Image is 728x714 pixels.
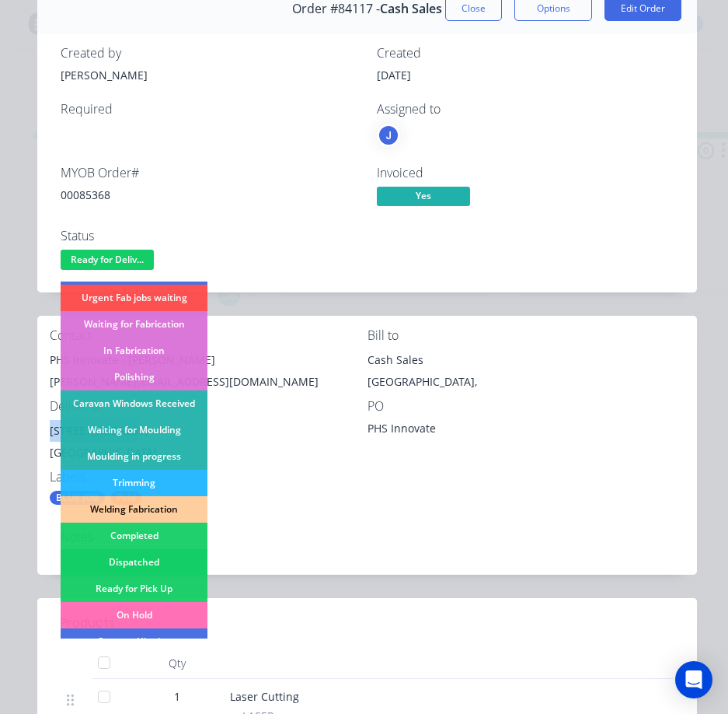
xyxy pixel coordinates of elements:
span: [DATE] [377,68,411,82]
div: Welding Fabrication [61,496,207,523]
span: Yes [377,187,470,206]
div: Urgent Fab jobs waiting [61,285,207,311]
span: Ready for Deliv... [61,250,154,269]
div: [STREET_ADDRESS][GEOGRAPHIC_DATA], [50,420,367,470]
div: Trimming [61,470,207,496]
button: J [377,124,400,147]
div: Completed [61,523,207,549]
div: Polishing [61,364,207,390]
div: [GEOGRAPHIC_DATA], [367,371,685,393]
div: [PERSON_NAME][EMAIL_ADDRESS][DOMAIN_NAME] [50,371,367,393]
div: Caravan Windows Received [61,390,207,417]
div: Notes [61,530,674,544]
div: [PERSON_NAME] [61,67,358,83]
div: Cash Sales[GEOGRAPHIC_DATA], [367,349,685,399]
div: Contact [50,328,367,343]
div: Assigned to [377,102,674,117]
div: Waiting for Fabrication [61,311,207,338]
div: In Fabrication [61,338,207,364]
div: Open Intercom Messenger [675,661,712,698]
div: Invoiced [377,166,674,180]
div: [STREET_ADDRESS] [50,420,367,442]
div: Qty [131,648,224,679]
div: Labels [50,470,367,485]
button: Ready for Deliv... [61,250,154,273]
div: Waiting for Moulding [61,417,207,443]
div: PHS Innovate - [PERSON_NAME][PERSON_NAME][EMAIL_ADDRESS][DOMAIN_NAME] [50,349,367,399]
div: PHS Innovate [367,420,562,442]
div: PHS Innovate - [PERSON_NAME] [50,349,367,371]
div: Moulding in progress [61,443,207,470]
div: Status [61,229,358,243]
div: MYOB Order # [61,166,358,180]
span: Cash Sales [380,2,442,16]
div: Cash Sales [367,349,685,371]
span: Order #84117 - [292,2,380,16]
div: Created [377,46,674,61]
div: Required [61,102,358,117]
span: Laser Cutting [230,689,299,704]
div: Bill to [367,328,685,343]
span: 1 [174,688,180,705]
div: Deliver to [50,399,367,414]
div: PO [367,399,685,414]
div: On Hold [61,602,207,628]
div: 00085368 [61,187,358,203]
div: Dispatched [61,549,207,576]
div: Ready for Pick Up [61,576,207,602]
div: Created by [61,46,358,61]
div: BLUE JOB [50,491,105,505]
div: [GEOGRAPHIC_DATA], [50,442,367,464]
div: Caravan Hinging [61,628,207,655]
